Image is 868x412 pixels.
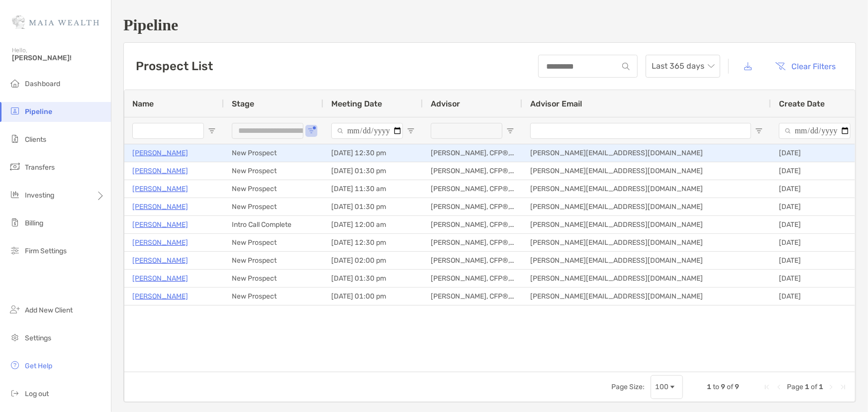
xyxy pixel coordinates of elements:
[522,144,771,162] div: [PERSON_NAME][EMAIL_ADDRESS][DOMAIN_NAME]
[9,105,21,117] img: pipeline icon
[9,304,21,315] img: add_new_client icon
[431,99,460,108] span: Advisor
[622,63,630,70] img: input icon
[611,383,645,391] div: Page Size:
[9,387,21,399] img: logout icon
[208,127,216,135] button: Open Filter Menu
[423,180,522,198] div: [PERSON_NAME], CFP®, CDFA®
[407,127,415,135] button: Open Filter Menu
[522,162,771,180] div: [PERSON_NAME][EMAIL_ADDRESS][DOMAIN_NAME]
[224,144,323,162] div: New Prospect
[132,218,188,231] a: [PERSON_NAME]
[136,59,213,73] h3: Prospect List
[423,234,522,251] div: [PERSON_NAME], CFP®, CDFA®
[224,234,323,251] div: New Prospect
[652,55,714,77] span: Last 365 days
[25,306,73,314] span: Add New Client
[9,244,21,256] img: firm-settings icon
[522,216,771,233] div: [PERSON_NAME][EMAIL_ADDRESS][DOMAIN_NAME]
[9,189,21,201] img: investing icon
[775,383,783,391] div: Previous Page
[423,288,522,305] div: [PERSON_NAME], CFP®, CDFA®
[323,234,423,251] div: [DATE] 12:30 pm
[9,161,21,173] img: transfers icon
[132,183,188,195] a: [PERSON_NAME]
[805,383,809,391] span: 1
[12,54,105,62] span: [PERSON_NAME]!
[423,162,522,180] div: [PERSON_NAME], CFP®, CDFA®
[735,383,739,391] span: 9
[9,133,21,145] img: clients icon
[224,270,323,287] div: New Prospect
[713,383,719,391] span: to
[307,127,315,135] button: Open Filter Menu
[839,383,847,391] div: Last Page
[827,383,835,391] div: Next Page
[651,375,683,399] div: Page Size
[25,247,67,255] span: Firm Settings
[132,236,188,249] a: [PERSON_NAME]
[323,162,423,180] div: [DATE] 01:30 pm
[323,270,423,287] div: [DATE] 01:30 pm
[522,270,771,287] div: [PERSON_NAME][EMAIL_ADDRESS][DOMAIN_NAME]
[25,191,54,200] span: Investing
[331,99,382,108] span: Meeting Date
[707,383,711,391] span: 1
[530,99,582,108] span: Advisor Email
[763,383,771,391] div: First Page
[423,144,522,162] div: [PERSON_NAME], CFP®, CDFA®
[522,234,771,251] div: [PERSON_NAME][EMAIL_ADDRESS][DOMAIN_NAME]
[224,288,323,305] div: New Prospect
[779,99,825,108] span: Create Date
[506,127,514,135] button: Open Filter Menu
[423,252,522,269] div: [PERSON_NAME], CFP®, CDFA®
[423,198,522,215] div: [PERSON_NAME], CFP®, CDFA®
[323,216,423,233] div: [DATE] 12:00 am
[224,216,323,233] div: Intro Call Complete
[132,201,188,213] a: [PERSON_NAME]
[132,254,188,267] a: [PERSON_NAME]
[323,144,423,162] div: [DATE] 12:30 pm
[132,165,188,177] a: [PERSON_NAME]
[123,16,856,34] h1: Pipeline
[819,383,823,391] span: 1
[522,198,771,215] div: [PERSON_NAME][EMAIL_ADDRESS][DOMAIN_NAME]
[25,334,51,342] span: Settings
[224,180,323,198] div: New Prospect
[522,288,771,305] div: [PERSON_NAME][EMAIL_ADDRESS][DOMAIN_NAME]
[25,80,60,88] span: Dashboard
[132,147,188,159] a: [PERSON_NAME]
[25,163,55,172] span: Transfers
[768,55,844,77] button: Clear Filters
[423,270,522,287] div: [PERSON_NAME], CFP®, CDFA®
[9,331,21,343] img: settings icon
[787,383,803,391] span: Page
[224,162,323,180] div: New Prospect
[25,107,52,116] span: Pipeline
[9,359,21,371] img: get-help icon
[331,123,403,139] input: Meeting Date Filter Input
[9,77,21,89] img: dashboard icon
[423,216,522,233] div: [PERSON_NAME], CFP®, CDFA®
[132,290,188,303] a: [PERSON_NAME]
[9,216,21,228] img: billing icon
[132,123,204,139] input: Name Filter Input
[727,383,733,391] span: of
[132,272,188,285] a: [PERSON_NAME]
[132,99,154,108] span: Name
[25,135,46,144] span: Clients
[323,252,423,269] div: [DATE] 02:00 pm
[655,383,669,391] div: 100
[25,362,52,370] span: Get Help
[12,4,99,40] img: Zoe Logo
[721,383,725,391] span: 9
